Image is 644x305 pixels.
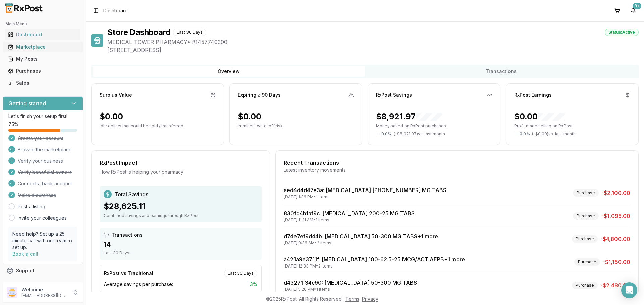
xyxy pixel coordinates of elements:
nav: breadcrumb [103,7,128,14]
div: Surplus Value [100,92,132,98]
div: Purchase [572,235,598,243]
div: Marketplace [8,44,77,50]
div: $8,921.97 [376,111,442,122]
div: Last 30 Days [173,29,206,36]
a: Sales [5,77,80,89]
span: Make a purchase [18,192,56,199]
button: Support [3,264,83,277]
span: Feedback [16,279,39,286]
p: Idle dollars that could be sold / transferred [100,123,216,129]
div: Open Intercom Messenger [621,282,637,298]
a: 830fd4b1af9c: [MEDICAL_DATA] 200-25 MG TABS [284,210,415,217]
div: [DATE] 11:11 AM • 1 items [284,217,415,223]
div: $0.00 [238,111,261,122]
span: Total Savings [114,190,148,198]
div: [DATE] 5:20 PM • 1 items [284,287,417,292]
h3: Getting started [8,99,46,107]
img: User avatar [7,287,17,298]
div: Latest inventory movements [284,167,630,173]
button: 9+ [628,5,639,16]
span: Verify beneficial owners [18,169,72,176]
div: $28,625.11 [104,201,258,212]
button: Purchases [3,66,83,76]
div: [DATE] 12:33 PM • 2 items [284,263,465,269]
span: Transactions [112,232,143,238]
span: Verify your business [18,158,63,164]
span: 75 % [8,121,18,128]
span: MEDICAL TOWER PHARMACY • # 1457740300 [107,38,639,46]
span: Average savings per purchase: [104,281,173,288]
div: Expiring ≤ 90 Days [238,92,281,98]
div: $0.00 [100,111,123,122]
a: Invite your colleagues [18,215,67,221]
a: aed4d4d47e3a: [MEDICAL_DATA] [PHONE_NUMBER] MG TABS [284,187,446,194]
div: Combined savings and earnings through RxPost [104,213,258,218]
span: Create your account [18,135,63,142]
a: Post a listing [18,203,45,210]
p: Money saved on RxPost purchases [376,123,492,129]
a: Book a call [12,251,38,257]
p: Imminent write-off risk [238,123,354,129]
div: [DATE] 1:36 PM • 1 items [284,194,446,200]
span: -$2,480.00 [600,281,630,289]
span: [STREET_ADDRESS] [107,46,639,54]
div: Purchase [572,282,598,289]
span: Browse the marketplace [18,146,72,153]
button: Overview [93,66,365,77]
div: 9+ [633,3,641,9]
div: Purchase [573,189,599,197]
div: My Posts [8,56,77,62]
p: Welcome [21,286,68,293]
p: Need help? Set up a 25 minute call with our team to set up. [12,231,73,251]
a: Marketplace [5,41,80,53]
span: 3 % [250,281,257,288]
a: d43271f34c90: [MEDICAL_DATA] 50-300 MG TABS [284,279,417,286]
a: Terms [345,296,359,302]
button: Marketplace [3,42,83,52]
h1: Store Dashboard [107,27,170,38]
p: Profit made selling on RxPost [514,123,630,129]
span: ( - $8,921.97 ) vs. last month [394,131,445,137]
span: ( - $0.00 ) vs. last month [532,131,576,137]
div: Purchases [8,68,77,74]
span: -$2,100.00 [601,189,630,197]
p: Let's finish your setup first! [8,113,77,120]
div: RxPost Savings [376,92,412,98]
div: Purchase [573,212,599,220]
span: 0.0 % [381,131,392,137]
span: -$4,800.00 [600,235,630,243]
a: a421a9e3711f: [MEDICAL_DATA] 100-62.5-25 MCG/ACT AEPB+1 more [284,256,465,263]
a: My Posts [5,53,80,65]
img: RxPost Logo [3,3,46,13]
span: -$1,095.00 [601,212,630,220]
span: -$1,150.00 [603,258,630,266]
div: $0.00 [514,111,565,122]
p: [EMAIL_ADDRESS][DOMAIN_NAME] [21,293,68,298]
div: Purchase [574,258,600,266]
span: Connect a bank account [18,180,72,187]
div: Dashboard [8,31,77,38]
a: Purchases [5,65,80,77]
div: 14 [104,240,258,249]
div: Last 30 Days [104,250,258,256]
button: Sales [3,78,83,88]
div: Status: Active [605,29,639,36]
a: d74e7ef9d44b: [MEDICAL_DATA] 50-300 MG TABS+1 more [284,233,438,240]
a: Dashboard [5,29,80,41]
div: How RxPost is helping your pharmacy [100,169,262,175]
div: Recent Transactions [284,159,630,167]
h2: Main Menu [5,21,80,27]
span: Dashboard [103,7,128,14]
div: Last 30 Days [224,270,257,277]
div: RxPost Earnings [514,92,552,98]
button: My Posts [3,54,83,64]
a: Privacy [362,296,378,302]
div: Sales [8,80,77,86]
button: Dashboard [3,29,83,40]
div: RxPost vs Traditional [104,270,153,277]
span: 0.0 % [520,131,530,137]
div: [DATE] 9:36 AM • 2 items [284,240,438,246]
button: Transactions [365,66,637,77]
button: Feedback [3,277,83,289]
div: RxPost Impact [100,159,262,167]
